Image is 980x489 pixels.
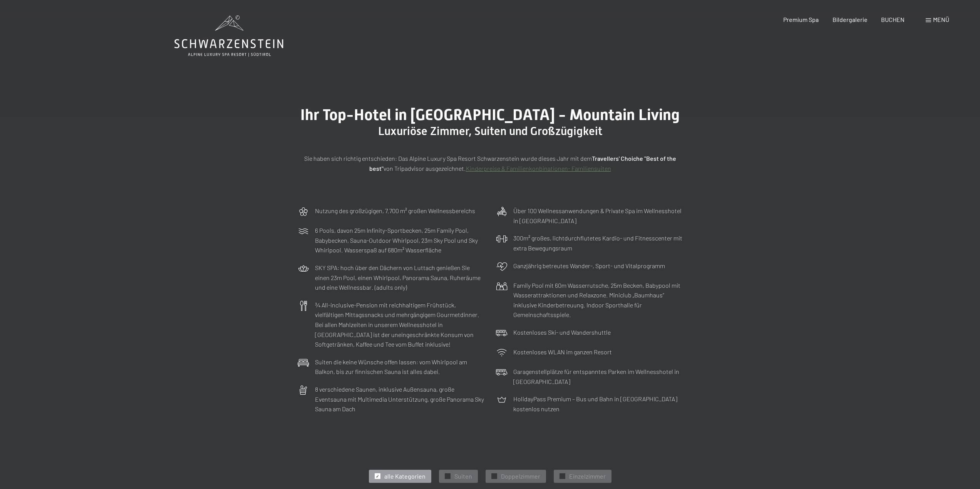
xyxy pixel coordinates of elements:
a: Bildergalerie [833,16,868,23]
p: Family Pool mit 60m Wasserrutsche, 25m Becken, Babypool mit Wasserattraktionen und Relaxzone. Min... [513,280,683,320]
a: BUCHEN [881,16,905,23]
p: Sie haben sich richtig entschieden: Das Alpine Luxury Spa Resort Schwarzenstein wurde dieses Jahr... [298,154,683,173]
p: Über 100 Wellnessanwendungen & Private Spa im Wellnesshotel in [GEOGRAPHIC_DATA] [513,206,683,225]
span: Einzelzimmer [569,472,606,481]
a: Kinderpreise & Familienkonbinationen- Familiensuiten [466,165,611,172]
span: Suiten [454,472,472,481]
span: Ihr Top-Hotel in [GEOGRAPHIC_DATA] - Mountain Living [300,106,680,124]
span: ✓ [376,474,379,479]
p: SKY SPA: hoch über den Dächern von Luttach genießen Sie einen 23m Pool, einen Whirlpool, Panorama... [315,263,484,292]
span: alle Kategorien [384,472,426,481]
p: Suiten die keine Wünsche offen lassen: vom Whirlpool am Balkon, bis zur finnischen Sauna ist alle... [315,357,484,377]
span: Menü [933,16,949,23]
p: Kostenloses WLAN im ganzen Resort [513,347,612,357]
span: ✓ [446,474,449,479]
span: Luxuriöse Zimmer, Suiten und Großzügigkeit [378,124,602,138]
p: HolidayPass Premium – Bus und Bahn in [GEOGRAPHIC_DATA] kostenlos nutzen [513,394,683,414]
span: ✓ [493,474,496,479]
strong: Travellers' Choiche "Best of the best" [369,155,676,172]
p: ¾ All-inclusive-Pension mit reichhaltigem Frühstück, vielfältigen Mittagssnacks und mehrgängigem ... [315,300,484,349]
p: Kostenloses Ski- und Wandershuttle [513,327,611,337]
p: Ganzjährig betreutes Wander-, Sport- und Vitalprogramm [513,261,665,271]
span: Doppelzimmer [501,472,540,481]
span: ✓ [561,474,564,479]
p: Nutzung des großzügigen, 7.700 m² großen Wellnessbereichs [315,206,475,216]
p: Garagenstellplätze für entspanntes Parken im Wellnesshotel in [GEOGRAPHIC_DATA] [513,367,683,386]
a: Premium Spa [783,16,819,23]
p: 300m² großes, lichtdurchflutetes Kardio- und Fitnesscenter mit extra Bewegungsraum [513,233,683,253]
p: 8 verschiedene Saunen, inklusive Außensauna, große Eventsauna mit Multimedia Unterstützung, große... [315,384,484,414]
p: 6 Pools, davon 25m Infinity-Sportbecken, 25m Family Pool, Babybecken, Sauna-Outdoor Whirlpool, 23... [315,225,484,255]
